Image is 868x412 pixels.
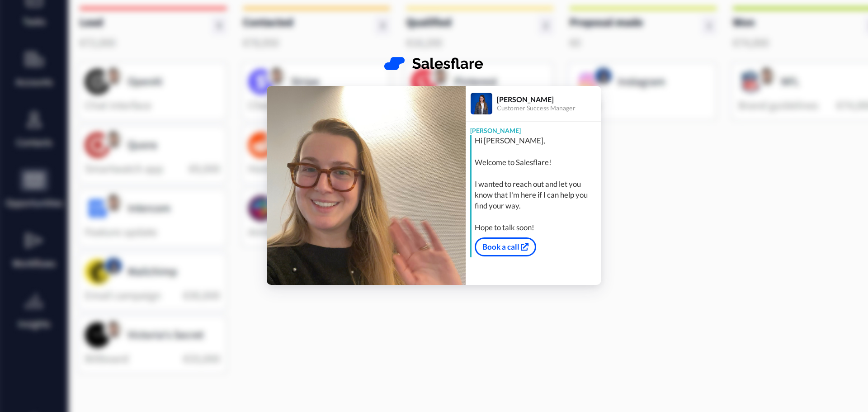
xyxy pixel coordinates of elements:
[384,55,484,72] img: Salesflare logo
[475,237,536,256] a: Book a call
[497,104,601,112] div: Customer Success Manager
[497,95,601,104] div: [PERSON_NAME]
[475,135,599,233] div: Hi [PERSON_NAME], Welcome to Salesflare! I wanted to reach out and let you know that I'm here if ...
[471,93,492,114] img: Profile Image
[466,122,601,135] div: [PERSON_NAME]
